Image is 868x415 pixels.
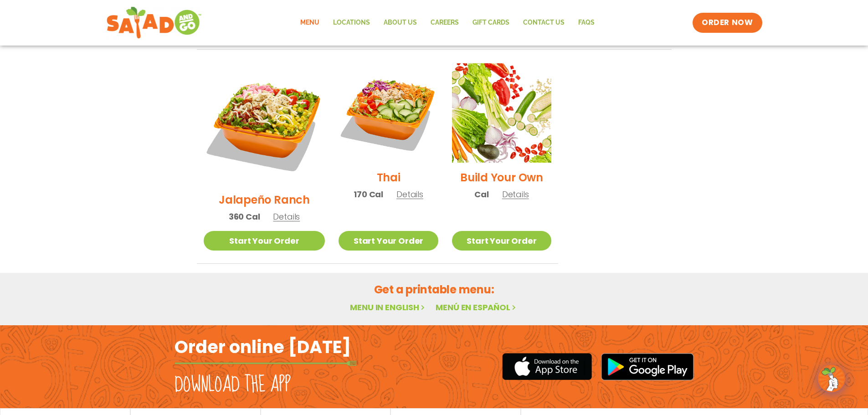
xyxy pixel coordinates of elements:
[819,366,844,391] img: wpChatIcon
[175,372,291,398] h2: Download the app
[354,188,383,200] span: 170 Cal
[326,12,377,33] a: Locations
[229,210,260,223] span: 360 Cal
[693,13,762,33] a: ORDER NOW
[204,231,325,251] a: Start Your Order
[474,188,488,200] span: Cal
[702,17,753,28] span: ORDER NOW
[466,12,516,33] a: GIFT CARDS
[571,12,601,33] a: FAQs
[273,211,300,222] span: Details
[452,63,551,163] img: Product photo for Build Your Own
[377,169,401,185] h2: Thai
[502,189,529,200] span: Details
[204,63,325,185] img: Product photo for Jalapeño Ranch Salad
[396,189,423,200] span: Details
[339,231,438,251] a: Start Your Order
[424,12,466,33] a: Careers
[293,12,326,33] a: Menu
[219,192,310,208] h2: Jalapeño Ranch
[197,282,672,297] h2: Get a printable menu:
[601,353,694,380] img: google_play
[339,63,438,163] img: Product photo for Thai Salad
[436,302,518,313] a: Menú en español
[502,352,592,381] img: appstore
[175,336,351,358] h2: Order online [DATE]
[293,12,601,33] nav: Menu
[452,231,551,251] a: Start Your Order
[106,5,202,41] img: new-SAG-logo-768×292
[175,361,357,366] img: fork
[377,12,424,33] a: About Us
[350,302,426,313] a: Menu in English
[516,12,571,33] a: Contact Us
[460,169,543,185] h2: Build Your Own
